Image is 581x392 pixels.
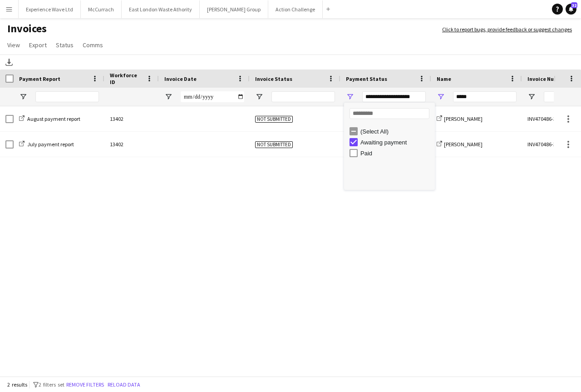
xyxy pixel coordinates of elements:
[25,39,50,51] a: Export
[453,91,517,102] input: Name Filter Input
[35,91,99,102] input: Payment Report Filter Input
[360,139,432,146] div: Awaiting payment
[106,380,142,390] button: Reload data
[527,93,536,101] button: Open Filter Menu
[344,126,435,159] div: Filter List
[104,132,159,157] div: 13402
[4,39,24,51] a: View
[181,91,244,102] input: Invoice Date Filter Input
[346,93,354,101] button: Open Filter Menu
[110,72,143,85] span: Workforce ID
[164,75,197,82] span: Invoice Date
[437,93,445,101] button: Open Filter Menu
[104,106,159,131] div: 13402
[56,41,74,49] span: Status
[200,0,268,18] button: [PERSON_NAME] Group
[442,25,572,34] a: Click to report bugs, provide feedback or suggest changes
[19,115,80,122] a: August payment report
[7,41,20,49] span: View
[571,2,577,8] span: 32
[27,115,80,122] span: August payment report
[255,93,263,101] button: Open Filter Menu
[29,41,47,49] span: Export
[39,381,64,388] span: 2 filters set
[52,39,77,51] a: Status
[271,91,335,102] input: Invoice Status Filter Input
[64,380,106,390] button: Remove filters
[268,0,323,18] button: Action Challenge
[444,141,483,148] span: [PERSON_NAME]
[437,75,451,82] span: Name
[83,41,103,49] span: Comms
[81,0,122,18] button: McCurrach
[164,93,172,101] button: Open Filter Menu
[360,150,432,157] div: Paid
[19,75,60,82] span: Payment Report
[122,0,200,18] button: East London Waste Athority
[350,108,429,119] input: Search filter values
[255,116,293,123] span: Not submitted
[527,75,567,82] span: Invoice Number
[79,39,107,51] a: Comms
[444,115,483,122] span: [PERSON_NAME]
[346,75,387,82] span: Payment Status
[19,0,81,18] button: Experience Wave Ltd
[566,4,576,15] a: 32
[360,128,432,135] div: (Select All)
[27,141,74,148] span: July payment report
[19,141,74,148] a: July payment report
[344,103,435,190] div: Column Filter
[255,141,293,148] span: Not submitted
[19,93,27,101] button: Open Filter Menu
[255,75,292,82] span: Invoice Status
[4,57,15,68] app-action-btn: Download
